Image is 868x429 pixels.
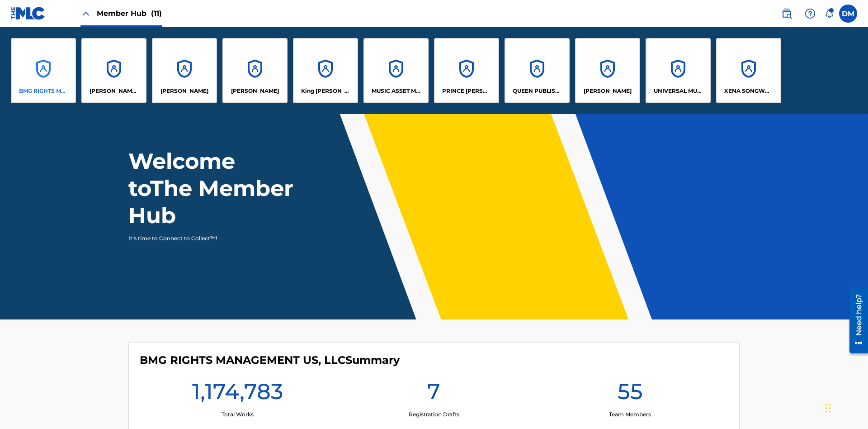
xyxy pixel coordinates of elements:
p: EYAMA MCSINGER [231,87,279,95]
iframe: Chat Widget [823,386,868,429]
p: King McTesterson [301,87,350,95]
span: Member Hub [97,8,162,19]
a: AccountsPRINCE [PERSON_NAME] [434,38,499,103]
iframe: Resource Center [843,284,868,358]
a: Public Search [778,5,796,23]
p: UNIVERSAL MUSIC PUB GROUP [654,87,703,95]
p: PRINCE MCTESTERSON [442,87,491,95]
a: Accounts[PERSON_NAME] [222,38,288,103]
img: Close [80,8,91,19]
span: (11) [151,9,162,18]
a: AccountsMUSIC ASSET MANAGEMENT (MAM) [363,38,429,103]
img: MLC Logo [11,7,46,20]
h1: Welcome to The Member Hub [128,148,297,229]
p: RONALD MCTESTERSON [584,87,632,95]
a: Accounts[PERSON_NAME] [152,38,217,103]
a: Accounts[PERSON_NAME] [575,38,640,103]
p: BMG RIGHTS MANAGEMENT US, LLC [19,87,68,95]
div: Help [801,5,819,23]
p: Total Works [222,410,254,419]
img: search [781,8,792,19]
p: It's time to Connect to Collect™! [128,234,285,243]
a: AccountsXENA SONGWRITER [716,38,781,103]
div: Drag [826,395,831,422]
h4: BMG RIGHTS MANAGEMENT US, LLC [140,353,400,367]
p: ELVIS COSTELLO [160,87,208,95]
h1: 55 [618,378,643,410]
p: QUEEN PUBLISHA [513,87,562,95]
a: AccountsKing [PERSON_NAME] [293,38,358,103]
p: XENA SONGWRITER [724,87,774,95]
p: CLEO SONGWRITER [90,87,139,95]
p: Team Members [609,410,651,419]
a: AccountsQUEEN PUBLISHA [505,38,570,103]
div: Notifications [825,9,834,18]
p: Registration Drafts [409,410,459,419]
h1: 1,174,783 [192,378,283,410]
a: AccountsUNIVERSAL MUSIC PUB GROUP [646,38,711,103]
img: help [805,8,816,19]
p: MUSIC ASSET MANAGEMENT (MAM) [372,87,421,95]
div: User Menu [839,5,857,23]
a: AccountsBMG RIGHTS MANAGEMENT US, LLC [11,38,76,103]
h1: 7 [427,378,440,410]
a: Accounts[PERSON_NAME] SONGWRITER [81,38,146,103]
